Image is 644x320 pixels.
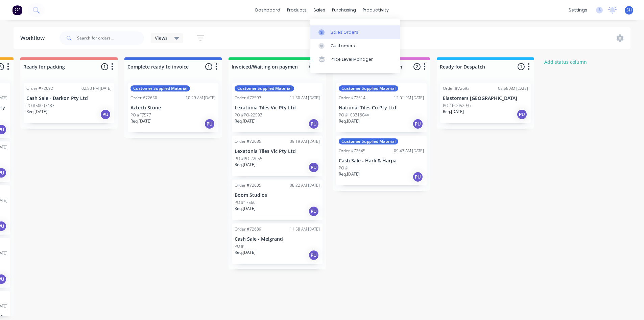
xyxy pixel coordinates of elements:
p: PO #10331604A [339,112,369,118]
div: PU [204,118,215,129]
p: Req. [DATE] [235,118,256,124]
div: 09:43 AM [DATE] [394,148,424,154]
div: Customer Supplied Material [130,85,190,91]
div: Customer Supplied Material [235,85,294,91]
p: Req. [DATE] [130,118,151,124]
a: Sales Orders [310,25,400,39]
p: Req. [DATE] [235,249,256,256]
div: Order #72614 [339,95,365,101]
div: 11:30 AM [DATE] [290,95,320,101]
div: Customer Supplied Material [339,138,398,144]
div: Order #7269202:50 PM [DATE]Cash Sale - Darkon Pty LtdPO #50007483Req.[DATE]PU [24,83,114,123]
div: PU [308,118,319,129]
p: PO #17566 [235,199,256,206]
div: Order #72692 [26,85,53,91]
p: National Tiles Co Pty Ltd [339,105,424,111]
img: Factory [12,5,22,15]
p: PO #PO-22655 [235,156,262,162]
p: Lexatonia Tiles Vic Pty Ltd [235,149,320,154]
a: Price Level Manager [310,53,400,66]
div: purchasing [329,5,359,15]
div: Customer Supplied MaterialOrder #7264509:43 AM [DATE]Cash Sale - Harli & HarpaPO #Req.[DATE]PU [336,136,427,185]
div: PU [100,109,111,120]
div: 08:22 AM [DATE] [290,182,320,188]
div: 02:50 PM [DATE] [81,85,112,91]
span: SH [626,7,632,13]
div: 10:29 AM [DATE] [186,95,216,101]
p: Cash Sale - Harli & Harpa [339,158,424,164]
div: Price Level Manager [331,56,373,62]
p: PO #PO-22593 [235,112,262,118]
p: Boom Studios [235,192,320,198]
input: Search for orders... [77,31,144,45]
div: Order #72650 [130,95,157,101]
div: sales [310,5,329,15]
div: 09:19 AM [DATE] [290,138,320,144]
div: Order #7268508:22 AM [DATE]Boom StudiosPO #17566Req.[DATE]PU [232,180,323,220]
p: Aztech Stone [130,105,216,111]
a: Customers [310,39,400,53]
div: PU [308,250,319,261]
button: Add status column [541,57,591,66]
div: PU [517,109,527,120]
div: Order #72693 [443,85,470,91]
div: Customer Supplied Material [339,85,398,91]
div: Order #7269308:58 AM [DATE]Elastomers [GEOGRAPHIC_DATA]PO #PO052937Req.[DATE]PU [440,83,531,123]
div: Order #72645 [339,148,365,154]
p: PO #F7577 [130,112,151,118]
div: Order #72593 [235,95,261,101]
p: PO #PO052937 [443,103,472,109]
div: PU [308,206,319,217]
div: Sales Orders [331,29,358,35]
div: settings [565,5,591,15]
div: Customers [331,43,355,49]
div: PU [308,162,319,173]
p: PO # [339,165,348,171]
div: Customer Supplied MaterialOrder #7259311:30 AM [DATE]Lexatonia Tiles Vic Pty LtdPO #PO-22593Req.[... [232,83,323,132]
div: 11:58 AM [DATE] [290,226,320,232]
div: Order #72635 [235,138,261,144]
p: Cash Sale - Melgrand [235,236,320,242]
p: PO #50007483 [26,103,54,109]
div: Customer Supplied MaterialOrder #7261412:01 PM [DATE]National Tiles Co Pty LtdPO #10331604AReq.[D... [336,83,427,132]
p: PO # [235,243,244,249]
div: 12:01 PM [DATE] [394,95,424,101]
div: Order #72685 [235,182,261,188]
div: Customer Supplied MaterialOrder #7265010:29 AM [DATE]Aztech StonePO #F7577Req.[DATE]PU [128,83,218,132]
p: Elastomers [GEOGRAPHIC_DATA] [443,96,528,101]
p: Req. [DATE] [339,118,360,124]
div: Order #7268911:58 AM [DATE]Cash Sale - MelgrandPO #Req.[DATE]PU [232,223,323,264]
a: dashboard [252,5,284,15]
div: productivity [359,5,392,15]
div: 08:58 AM [DATE] [498,85,528,91]
div: products [284,5,310,15]
p: Lexatonia Tiles Vic Pty Ltd [235,105,320,111]
div: Order #7263509:19 AM [DATE]Lexatonia Tiles Vic Pty LtdPO #PO-22655Req.[DATE]PU [232,136,323,176]
span: Views [155,34,168,42]
p: Req. [DATE] [443,109,464,115]
p: Req. [DATE] [26,109,47,115]
div: PU [412,171,423,182]
div: Order #72689 [235,226,261,232]
p: Req. [DATE] [235,162,256,168]
p: Req. [DATE] [339,171,360,177]
p: Req. [DATE] [235,206,256,212]
p: Cash Sale - Darkon Pty Ltd [26,96,112,101]
div: Workflow [20,34,48,42]
div: PU [412,118,423,129]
